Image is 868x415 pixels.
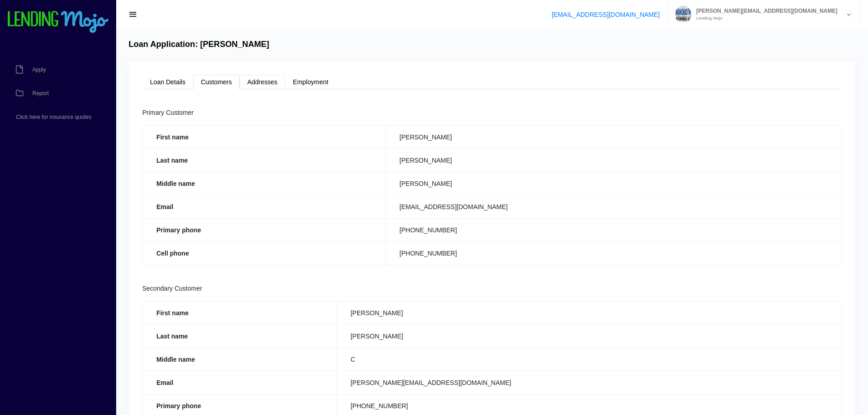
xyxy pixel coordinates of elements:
[385,172,842,195] td: [PERSON_NAME]
[385,241,842,265] td: [PHONE_NUMBER]
[143,348,337,371] th: Middle name
[16,114,91,120] span: Click here for insurance quotes
[337,301,842,324] td: [PERSON_NAME]
[385,195,842,218] td: [EMAIL_ADDRESS][DOMAIN_NAME]
[552,11,660,18] a: [EMAIL_ADDRESS][DOMAIN_NAME]
[285,75,336,89] a: Employment
[385,125,842,149] td: [PERSON_NAME]
[675,6,692,23] img: Profile image
[337,324,842,348] td: [PERSON_NAME]
[240,75,285,89] a: Addresses
[385,149,842,172] td: [PERSON_NAME]
[143,195,386,218] th: Email
[143,324,337,348] th: Last name
[385,218,842,241] td: [PHONE_NUMBER]
[143,172,386,195] th: Middle name
[142,75,193,89] a: Loan Details
[143,218,386,241] th: Primary phone
[143,301,337,324] th: First name
[32,91,49,96] span: Report
[337,348,842,371] td: C
[143,149,386,172] th: Last name
[692,16,837,20] small: Lending Mojo
[143,125,386,149] th: First name
[7,11,109,34] img: logo-small.png
[142,283,842,294] div: Secondary Customer
[128,40,269,50] h4: Loan Application: [PERSON_NAME]
[142,108,842,118] div: Primary Customer
[143,241,386,265] th: Cell phone
[337,371,842,394] td: [PERSON_NAME][EMAIL_ADDRESS][DOMAIN_NAME]
[143,371,337,394] th: Email
[193,75,240,89] a: Customers
[692,8,837,14] span: [PERSON_NAME][EMAIL_ADDRESS][DOMAIN_NAME]
[32,67,46,72] span: Apply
